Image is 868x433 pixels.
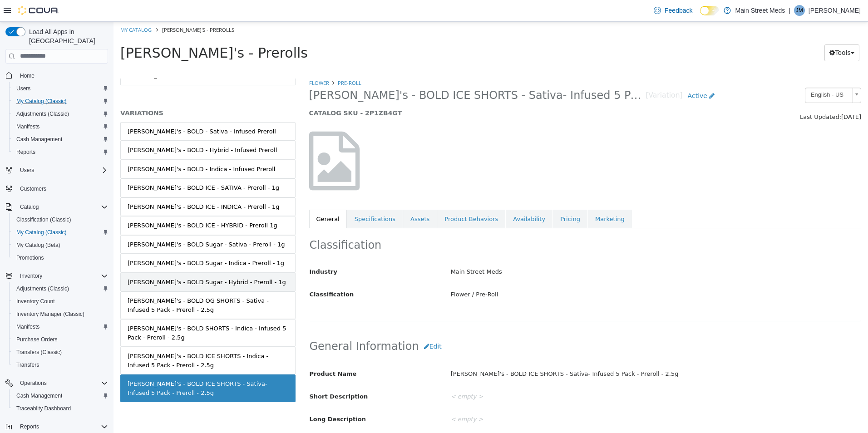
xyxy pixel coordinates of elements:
[9,82,112,95] button: Users
[13,321,43,332] a: Manifests
[9,308,112,320] button: Inventory Manager (Classic)
[13,227,108,238] span: My Catalog (Classic)
[9,346,112,359] button: Transfers (Classic)
[14,275,175,292] div: [PERSON_NAME]'s - BOLD OG SHORTS - Sativa - Infused 5 Pack - Preroll - 2.5g
[330,242,754,258] div: Main Street Meds
[16,336,58,343] span: Purchase Orders
[16,70,108,81] span: Home
[330,367,754,383] div: < empty >
[13,121,43,132] a: Manifests
[728,92,748,98] span: [DATE]
[196,58,216,64] a: Flower
[16,421,108,432] span: Reports
[14,330,175,348] div: [PERSON_NAME]'s - BOLD ICE SHORTS - Indica - Infused 5 Pack - Preroll - 2.5g
[14,124,163,133] div: [PERSON_NAME]'s - BOLD - Hybrid - Infused Preroll
[16,378,50,389] button: Operations
[330,390,754,406] div: < empty >
[234,188,289,207] a: Specifications
[13,108,108,119] span: Adjustments (Classic)
[16,183,50,194] a: Customers
[14,218,172,227] div: [PERSON_NAME]'s - BOLD Sugar - Sativa - Preroll - 1g
[439,188,474,207] a: Pricing
[16,271,108,281] span: Inventory
[13,240,64,251] a: My Catalog (Beta)
[7,23,194,39] span: [PERSON_NAME]'s - Prerolls
[290,188,323,207] a: Assets
[532,70,569,78] small: [Variation]
[700,15,700,16] span: Dark Mode
[16,216,71,223] span: Classification (Classic)
[665,6,692,15] span: Feedback
[330,265,754,281] div: Flower / Pre-Roll
[13,309,108,320] span: Inventory Manager (Classic)
[474,188,518,207] a: Marketing
[13,359,108,370] span: Transfers
[16,202,42,212] button: Catalog
[16,310,84,318] span: Inventory Manager (Classic)
[9,108,112,120] button: Adjustments (Classic)
[7,87,182,95] h5: VARIATIONS
[16,165,38,176] button: Users
[2,164,112,177] button: Users
[13,147,39,157] a: Reports
[13,252,48,263] a: Promotions
[20,185,46,192] span: Customers
[13,359,43,370] a: Transfers
[196,188,233,207] a: General
[691,66,748,81] a: English - US
[16,165,108,176] span: Users
[2,69,112,82] button: Home
[196,87,607,95] h5: CATALOG SKU - 2P1ZB4GT
[14,358,175,375] div: [PERSON_NAME]'s - BOLD ICE SHORTS - Sativa- Infused 5 Pack - Preroll - 2.5g
[9,120,112,133] button: Manifests
[14,302,175,320] div: [PERSON_NAME]'s - BOLD SHORTS - Indica - Infused 5 Pack - Preroll - 2.5g
[16,323,39,330] span: Manifests
[16,285,69,292] span: Adjustments (Classic)
[196,67,533,81] span: [PERSON_NAME]'s - BOLD ICE SHORTS - Sativa- Infused 5 Pack - Preroll - 2.5g
[14,162,166,171] div: [PERSON_NAME]'s - BOLD ICE - SATIVA - Preroll - 1g
[13,334,108,345] span: Purchase Orders
[13,147,108,157] span: Reports
[16,183,108,194] span: Customers
[13,83,108,94] span: Users
[13,403,74,414] a: Traceabilty Dashboard
[14,181,166,190] div: [PERSON_NAME]'s - BOLD ICE - INDICA - Preroll - 1g
[9,226,112,239] button: My Catalog (Classic)
[49,5,121,11] span: [PERSON_NAME]'s - Prerolls
[13,309,88,320] a: Inventory Manager (Classic)
[196,246,224,253] span: Industry
[13,96,70,107] a: My Catalog (Classic)
[196,216,748,231] h2: Classification
[692,66,735,80] span: English - US
[9,251,112,264] button: Promotions
[13,214,75,225] a: Classification (Classic)
[9,95,112,108] button: My Catalog (Classic)
[16,361,39,369] span: Transfers
[789,5,790,16] p: |
[2,270,112,282] button: Inventory
[16,271,46,281] button: Inventory
[9,359,112,371] button: Transfers
[20,272,42,280] span: Inventory
[16,421,43,432] button: Reports
[14,237,171,246] div: [PERSON_NAME]'s - BOLD Sugar - Indica - Preroll - 1g
[686,92,728,98] span: Last Updated:
[14,256,173,265] div: [PERSON_NAME]'s - BOLD Sugar - Hybrid - Preroll - 1g
[2,377,112,389] button: Operations
[20,423,39,430] span: Reports
[796,5,803,16] span: JM
[14,199,164,208] div: [PERSON_NAME]'s - BOLD ICE - HYBRID - Preroll 1g
[196,316,748,333] h2: General Information
[13,96,108,107] span: My Catalog (Classic)
[13,134,66,145] a: Cash Management
[16,378,108,389] span: Operations
[16,98,67,105] span: My Catalog (Classic)
[16,85,30,92] span: Users
[196,349,243,355] span: Product Name
[16,405,71,412] span: Traceabilty Dashboard
[13,334,61,345] a: Purchase Orders
[16,202,108,212] span: Catalog
[7,5,38,11] a: My Catalog
[13,83,34,94] a: Users
[196,394,252,401] span: Long Description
